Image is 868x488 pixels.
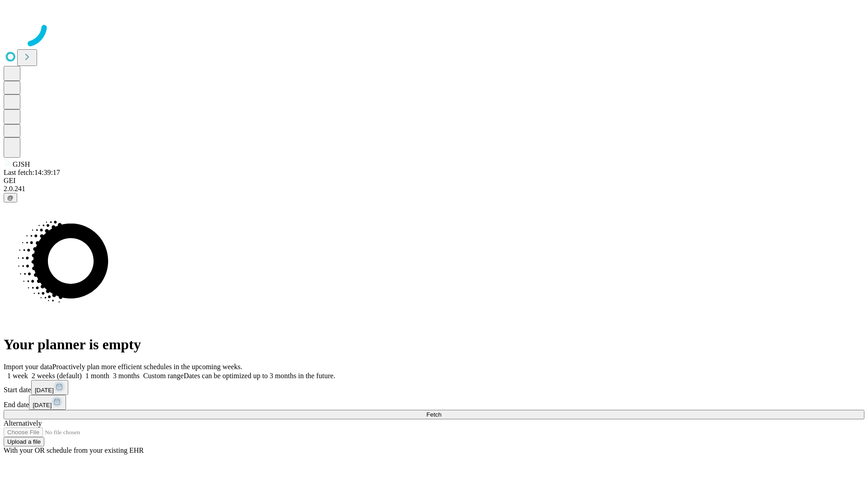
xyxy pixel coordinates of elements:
[52,363,242,371] span: Proactively plan more efficient schedules in the upcoming weeks.
[33,402,52,408] span: [DATE]
[4,193,17,202] button: @
[4,419,42,427] span: Alternatively
[4,380,864,395] div: Start date
[143,372,184,380] span: Custom range
[4,410,864,419] button: Fetch
[4,437,44,446] button: Upload a file
[426,411,441,418] span: Fetch
[7,372,28,380] span: 1 week
[32,372,82,380] span: 2 weeks (default)
[35,387,54,394] span: [DATE]
[7,194,14,201] span: @
[4,363,52,371] span: Import your data
[4,169,60,176] span: Last fetch: 14:39:17
[4,336,864,353] h1: Your planner is empty
[29,395,66,410] button: [DATE]
[4,177,864,185] div: GEI
[113,372,140,380] span: 3 months
[184,372,335,380] span: Dates can be optimized up to 3 months in the future.
[31,380,68,395] button: [DATE]
[4,446,144,454] span: With your OR schedule from your existing EHR
[4,185,864,193] div: 2.0.241
[13,160,30,168] span: GJSH
[85,372,109,380] span: 1 month
[4,395,864,410] div: End date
